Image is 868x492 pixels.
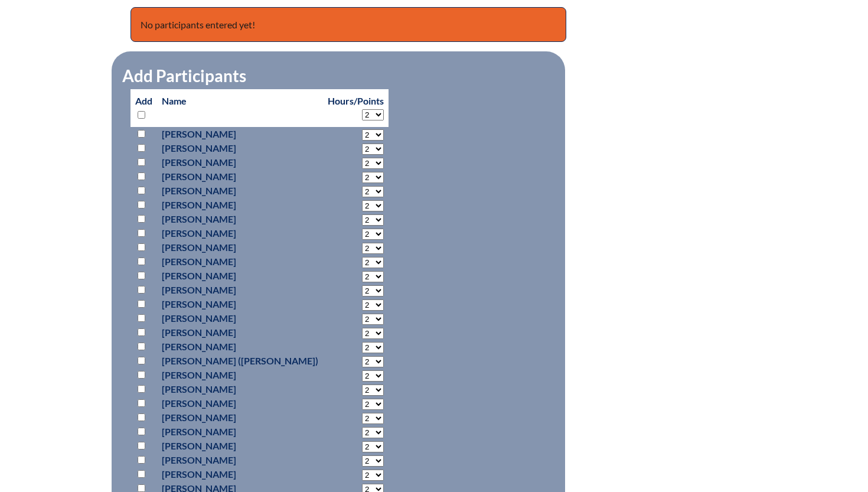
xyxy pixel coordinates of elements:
[162,368,318,382] p: [PERSON_NAME]
[162,226,318,240] p: [PERSON_NAME]
[162,155,318,170] p: [PERSON_NAME]
[162,141,318,155] p: [PERSON_NAME]
[162,94,318,108] p: Name
[162,325,318,340] p: [PERSON_NAME]
[162,425,318,439] p: [PERSON_NAME]
[162,467,318,481] p: [PERSON_NAME]
[162,340,318,354] p: [PERSON_NAME]
[162,212,318,226] p: [PERSON_NAME]
[130,7,566,43] p: No participants entered yet!
[121,66,247,86] legend: Add Participants
[162,184,318,198] p: [PERSON_NAME]
[135,94,152,122] p: Add
[162,198,318,212] p: [PERSON_NAME]
[162,382,318,396] p: [PERSON_NAME]
[162,269,318,283] p: [PERSON_NAME]
[328,94,384,108] p: Hours/Points
[162,240,318,255] p: [PERSON_NAME]
[162,354,318,368] p: [PERSON_NAME] ([PERSON_NAME])
[162,283,318,297] p: [PERSON_NAME]
[162,453,318,467] p: [PERSON_NAME]
[162,127,318,141] p: [PERSON_NAME]
[162,396,318,410] p: [PERSON_NAME]
[162,297,318,311] p: [PERSON_NAME]
[162,170,318,184] p: [PERSON_NAME]
[162,410,318,425] p: [PERSON_NAME]
[162,439,318,453] p: [PERSON_NAME]
[162,255,318,269] p: [PERSON_NAME]
[162,311,318,325] p: [PERSON_NAME]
